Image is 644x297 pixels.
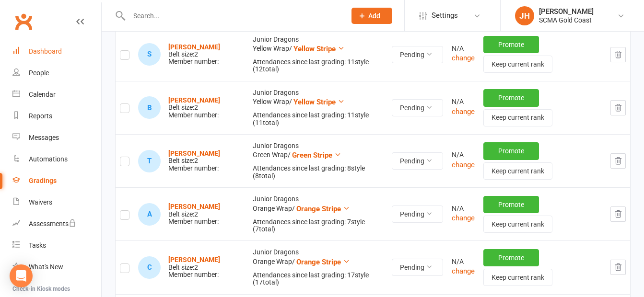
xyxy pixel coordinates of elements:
[253,218,383,233] div: Attendances since last grading: 7 style ( 7 total)
[12,10,35,34] a: Clubworx
[293,43,345,55] button: Yellow Stripe
[483,269,552,286] button: Keep current rank
[126,9,339,23] input: Search...
[12,235,101,256] a: Tasks
[138,256,161,279] div: Charli Staples
[248,134,387,187] td: Junior Dragons Green Wrap /
[12,41,101,62] a: Dashboard
[168,256,220,263] a: [PERSON_NAME]
[29,47,62,55] div: Dashboard
[368,12,380,20] span: Add
[168,97,220,119] div: Belt size: 2 Member number:
[253,112,383,126] div: Attendances since last grading: 11 style ( 11 total)
[168,256,220,278] div: Belt size: 2 Member number:
[351,8,392,24] button: Add
[168,150,220,172] div: Belt size: 2 Member number:
[296,205,341,213] span: Orange Stripe
[168,44,220,66] div: Belt size: 2 Member number:
[29,220,76,228] div: Assessments
[483,89,539,106] button: Promote
[483,142,539,160] button: Promote
[293,98,336,106] span: Yellow Stripe
[12,62,101,84] a: People
[29,69,49,77] div: People
[168,96,220,104] a: [PERSON_NAME]
[292,151,332,160] span: Green Stripe
[138,150,161,172] div: Tyler Northam
[248,81,387,134] td: Junior Dragons Yellow Wrap /
[539,16,594,24] div: SCMA Gold Coast
[138,43,161,66] div: Sienna McArthur
[12,256,101,278] a: What's New
[253,272,383,286] div: Attendances since last grading: 17 style ( 17 total)
[168,203,220,210] a: [PERSON_NAME]
[539,7,594,16] div: [PERSON_NAME]
[296,258,341,266] span: Orange Stripe
[168,203,220,225] div: Belt size: 2 Member number:
[29,263,63,271] div: What's New
[29,134,59,141] div: Messages
[483,109,552,126] button: Keep current rank
[29,177,57,184] div: Gradings
[29,155,68,163] div: Automations
[392,46,443,63] button: Pending
[483,162,552,180] button: Keep current rank
[392,152,443,170] button: Pending
[253,58,383,73] div: Attendances since last grading: 11 style ( 12 total)
[483,56,552,73] button: Keep current rank
[452,159,475,171] button: change
[168,43,220,51] a: [PERSON_NAME]
[29,112,52,120] div: Reports
[12,127,101,148] a: Messages
[292,149,341,161] button: Green Stripe
[10,264,33,287] div: Open Intercom Messenger
[12,105,101,127] a: Reports
[29,241,46,249] div: Tasks
[483,216,552,233] button: Keep current rank
[253,165,383,180] div: Attendances since last grading: 8 style ( 8 total)
[248,187,387,240] td: Junior Dragons Orange Wrap /
[12,84,101,105] a: Calendar
[452,98,475,105] div: N/A
[452,205,475,212] div: N/A
[452,265,475,277] button: change
[452,151,475,159] div: N/A
[168,149,220,157] a: [PERSON_NAME]
[12,192,101,213] a: Waivers
[392,206,443,223] button: Pending
[483,249,539,266] button: Promote
[296,256,350,268] button: Orange Stripe
[483,36,539,53] button: Promote
[138,203,161,226] div: Alex Ronaldson
[12,213,101,235] a: Assessments
[452,52,475,64] button: change
[29,198,52,206] div: Waivers
[29,91,56,98] div: Calendar
[452,212,475,224] button: change
[293,45,336,53] span: Yellow Stripe
[432,5,458,26] span: Settings
[138,96,161,119] div: Byron Neilsen
[452,258,475,265] div: N/A
[296,203,350,215] button: Orange Stripe
[293,96,345,108] button: Yellow Stripe
[483,196,539,213] button: Promote
[392,259,443,276] button: Pending
[12,170,101,192] a: Gradings
[248,28,387,81] td: Junior Dragons Yellow Wrap /
[452,106,475,117] button: change
[248,240,387,294] td: Junior Dragons Orange Wrap /
[515,6,534,25] div: JH
[12,148,101,170] a: Automations
[392,99,443,116] button: Pending
[452,45,475,52] div: N/A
